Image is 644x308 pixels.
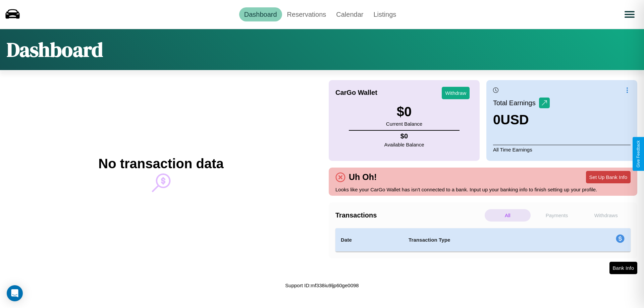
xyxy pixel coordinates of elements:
[409,236,561,244] h4: Transaction Type
[7,36,103,63] h1: Dashboard
[335,185,631,194] p: Looks like your CarGo Wallet has isn't connected to a bank. Input up your banking info to finish ...
[98,156,223,171] h2: No transaction data
[345,172,380,182] h4: Uh Oh!
[493,97,539,109] p: Total Earnings
[609,262,637,274] button: Bank Info
[586,171,631,183] button: Set Up Bank Info
[239,7,282,21] a: Dashboard
[485,209,531,222] p: All
[282,7,331,21] a: Reservations
[442,87,470,99] button: Withdraw
[7,285,23,301] div: Open Intercom Messenger
[368,7,401,21] a: Listings
[331,7,368,21] a: Calendar
[335,211,483,219] h4: Transactions
[620,5,639,24] button: Open menu
[285,281,359,290] p: Support ID: mf338iu9ljp60ge0098
[534,209,580,222] p: Payments
[493,145,631,154] p: All Time Earnings
[335,228,631,252] table: simple table
[384,132,424,140] h4: $ 0
[386,119,422,128] p: Current Balance
[386,104,422,119] h3: $ 0
[384,140,424,149] p: Available Balance
[341,236,398,244] h4: Date
[335,89,377,97] h4: CarGo Wallet
[636,140,641,168] div: Give Feedback
[493,112,550,127] h3: 0 USD
[583,209,629,222] p: Withdraws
